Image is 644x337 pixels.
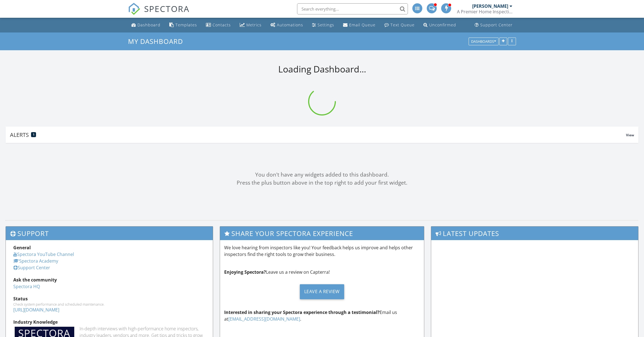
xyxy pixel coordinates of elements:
a: Unconfirmed [421,20,458,30]
span: 1 [33,133,34,137]
a: Text Queue [382,20,417,30]
h3: Support [6,227,213,240]
div: Templates [175,22,197,27]
h3: Share Your Spectora Experience [220,227,424,240]
a: Leave a Review [224,280,420,303]
a: Spectora YouTube Channel [13,251,74,257]
a: Dashboard [129,20,163,30]
div: Check system performance and scheduled maintenance. [13,302,205,306]
div: Support Center [480,22,513,27]
div: Industry Knowledge [13,319,205,325]
a: SPECTORA [128,7,190,19]
div: Email Queue [349,22,375,27]
a: Automations (Advanced) [268,20,305,30]
a: Metrics [237,20,264,30]
strong: Interested in sharing your Spectora experience through a testimonial? [224,309,380,315]
span: View [626,133,634,137]
p: We love hearing from inspectors like you! Your feedback helps us improve and helps other inspecto... [224,244,420,258]
div: Unconfirmed [429,22,456,27]
button: Dashboards [469,37,499,45]
a: Support Center [472,20,515,30]
a: Settings [310,20,336,30]
a: Support Center [13,265,50,271]
a: Spectora HQ [13,283,40,290]
span: SPECTORA [144,3,190,14]
a: Contacts [204,20,233,30]
a: Spectora Academy [13,258,58,264]
div: You don't have any widgets added to this dashboard. [6,171,638,179]
div: Status [13,295,205,302]
a: My Dashboard [128,37,188,46]
div: Press the plus button above in the top right to add your first widget. [6,179,638,187]
div: Alerts [10,131,626,139]
div: [PERSON_NAME] [472,3,508,9]
div: Text Queue [390,22,415,27]
div: Leave a Review [300,284,344,299]
img: The Best Home Inspection Software - Spectora [128,3,140,15]
div: Settings [318,22,334,27]
a: [EMAIL_ADDRESS][DOMAIN_NAME] [228,316,300,322]
div: Dashboards [471,39,496,43]
div: Automations [277,22,303,27]
a: [URL][DOMAIN_NAME] [13,307,59,313]
div: A Premier Home Inspection [457,9,512,14]
p: Leave us a review on Capterra! [224,269,420,275]
a: Templates [167,20,199,30]
p: Email us at . [224,309,420,322]
div: Dashboard [137,22,160,27]
div: Metrics [246,22,262,27]
h3: Latest Updates [431,227,638,240]
input: Search everything... [297,3,408,14]
strong: Enjoying Spectora? [224,269,266,275]
div: Ask the community [13,276,205,283]
a: Email Queue [341,20,378,30]
strong: General [13,245,31,251]
div: Contacts [213,22,231,27]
